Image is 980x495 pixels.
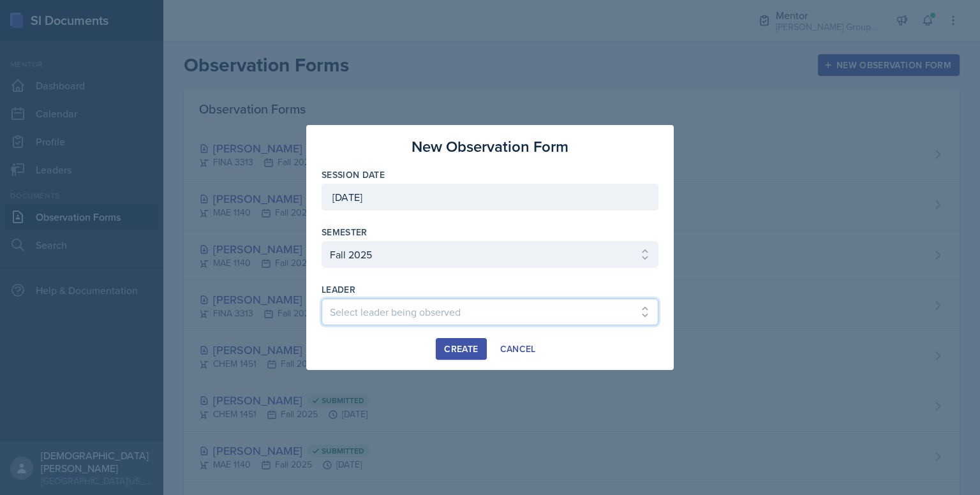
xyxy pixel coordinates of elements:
label: leader [322,283,355,296]
div: Cancel [500,344,536,354]
h3: New Observation Form [412,135,568,158]
label: Session Date [322,168,385,181]
label: Semester [322,226,367,239]
button: Cancel [492,338,544,360]
div: Create [444,344,478,354]
button: Create [436,338,486,360]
